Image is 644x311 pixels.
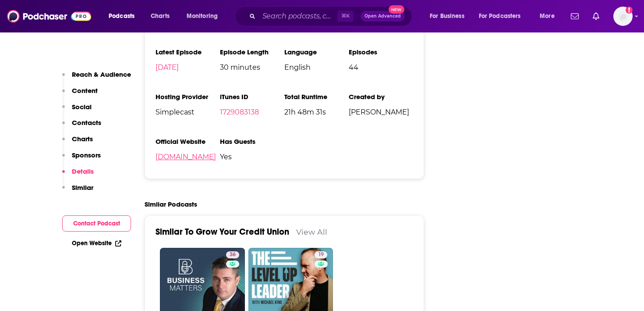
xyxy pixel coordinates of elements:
input: Search podcasts, credits, & more... [259,9,337,23]
button: Show profile menu [613,7,633,26]
button: open menu [534,9,566,23]
a: 1729083138 [220,108,259,116]
span: Logged in as LTsub [613,7,633,26]
img: Podchaser - Follow, Share and Rate Podcasts [7,8,91,25]
button: open menu [424,9,475,23]
a: Show notifications dropdown [589,9,603,24]
span: Monitoring [187,10,218,22]
button: Content [62,86,98,103]
a: 19 [315,251,327,258]
a: [DOMAIN_NAME] [156,153,216,161]
h3: Has Guests [220,137,284,146]
button: Similar [62,183,93,200]
span: New [389,5,404,14]
a: Show notifications dropdown [567,9,582,24]
button: open menu [473,9,534,23]
button: Sponsors [62,151,101,167]
button: Details [62,167,94,183]
p: Content [72,86,98,95]
a: Charts [145,9,175,23]
h3: Latest Episode [156,48,220,56]
p: Charts [72,135,93,143]
span: For Podcasters [479,10,521,22]
span: Podcasts [109,10,134,22]
a: [DATE] [156,63,179,71]
h3: Total Runtime [284,93,349,101]
span: Charts [151,10,170,22]
h3: Created by [349,93,413,101]
p: Reach & Audience [72,70,131,79]
h3: Language [284,48,349,56]
span: Open Advanced [364,14,401,18]
span: 21h 48m 31s [284,108,349,116]
span: Yes [220,153,284,161]
span: [PERSON_NAME] [349,108,413,116]
span: ⌘ K [337,11,354,22]
button: open menu [180,9,229,23]
p: Sponsors [72,151,101,159]
button: Reach & Audience [62,70,131,86]
span: Simplecast [156,108,220,116]
h3: Episodes [349,48,413,56]
a: 36 [226,251,239,258]
span: English [284,63,349,71]
span: For Business [430,10,464,22]
p: Details [72,167,94,175]
img: User Profile [613,7,633,26]
h3: iTunes ID [220,93,284,101]
button: Social [62,103,92,119]
div: Search podcasts, credits, & more... [243,6,421,26]
button: Contacts [62,118,101,135]
h3: Official Website [156,137,220,146]
h3: Hosting Provider [156,93,220,101]
a: Open Website [72,240,121,247]
p: Social [72,103,92,111]
a: View All [296,227,327,236]
span: 36 [230,250,236,259]
p: Contacts [72,118,101,127]
span: 30 minutes [220,63,284,71]
span: 44 [349,63,413,71]
button: Open AdvancedNew [361,11,405,21]
h3: Episode Length [220,48,284,56]
button: Contact Podcast [62,215,131,232]
button: Charts [62,135,93,151]
span: 19 [318,250,324,259]
svg: Add a profile image [626,7,633,14]
p: Similar [72,183,93,192]
a: Similar To Grow Your Credit Union [156,226,289,237]
button: open menu [103,9,146,23]
span: More [540,10,555,22]
h2: Similar Podcasts [145,200,197,208]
